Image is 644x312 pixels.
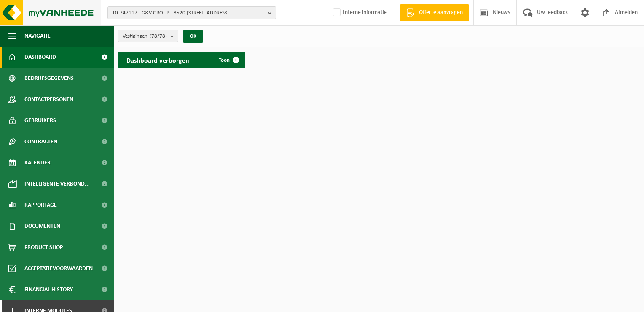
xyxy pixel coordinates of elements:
[112,7,265,19] span: 10-747117 - G&V GROUP - 8520 [STREET_ADDRESS]
[24,68,74,89] span: Bedrijfsgegevens
[24,237,63,258] span: Product Shop
[118,52,198,68] h2: Dashboard verborgen
[24,25,51,47] span: Navigatie
[107,6,276,19] button: 10-747117 - G&V GROUP - 8520 [STREET_ADDRESS]
[24,110,56,131] span: Gebruikers
[417,8,465,17] span: Offerte aanvragen
[24,279,73,300] span: Financial History
[24,216,60,237] span: Documenten
[24,89,73,110] span: Contactpersonen
[123,30,167,43] span: Vestigingen
[150,33,167,39] count: (78/78)
[212,52,244,68] a: Toon
[400,4,469,21] a: Offerte aanvragen
[24,47,56,68] span: Dashboard
[24,131,57,152] span: Contracten
[24,173,90,194] span: Intelligente verbond...
[24,152,51,173] span: Kalender
[219,57,230,63] span: Toon
[118,30,178,42] button: Vestigingen(78/78)
[24,194,57,216] span: Rapportage
[183,30,203,43] button: OK
[24,258,93,279] span: Acceptatievoorwaarden
[331,6,387,19] label: Interne informatie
